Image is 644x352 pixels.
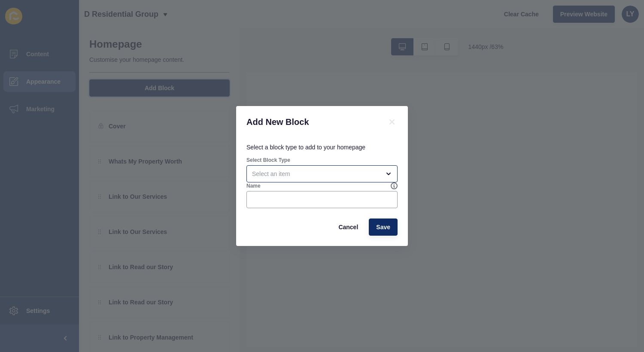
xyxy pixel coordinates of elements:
[338,223,358,231] span: Cancel
[246,165,398,182] div: open menu
[246,157,290,164] label: Select Block Type
[246,182,261,189] label: Name
[376,223,390,231] span: Save
[331,218,365,236] button: Cancel
[246,116,376,127] h1: Add New Block
[369,218,398,236] button: Save
[246,138,398,157] p: Select a block type to add to your homepage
